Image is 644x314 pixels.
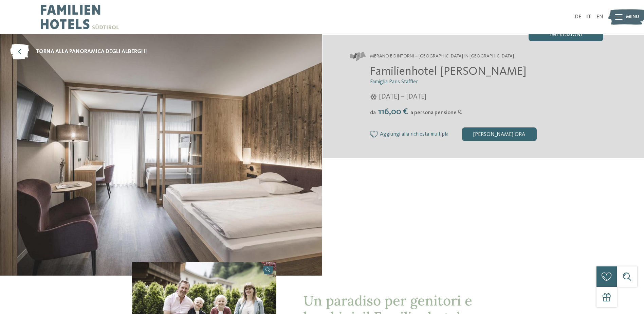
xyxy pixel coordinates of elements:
span: a persona pensione ¾ [410,110,462,116]
span: Famiglia Paris Staffler [370,79,418,85]
span: Familienhotel [PERSON_NAME] [370,66,527,77]
span: da [370,110,376,116]
span: Merano e dintorni – [GEOGRAPHIC_DATA] in [GEOGRAPHIC_DATA] [370,53,514,60]
a: DE [575,14,581,20]
div: [PERSON_NAME] ora [462,127,537,141]
i: Orari d'apertura inverno [370,94,377,100]
span: 116,00 € [376,107,410,116]
span: torna alla panoramica degli alberghi [36,48,147,55]
span: Impressioni [550,32,582,37]
span: [DATE] – [DATE] [379,92,426,102]
span: Aggiungi alla richiesta multipla [380,132,448,138]
a: torna alla panoramica degli alberghi [10,44,147,59]
a: IT [586,14,591,20]
span: Menu [626,14,639,20]
a: EN [596,14,603,20]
